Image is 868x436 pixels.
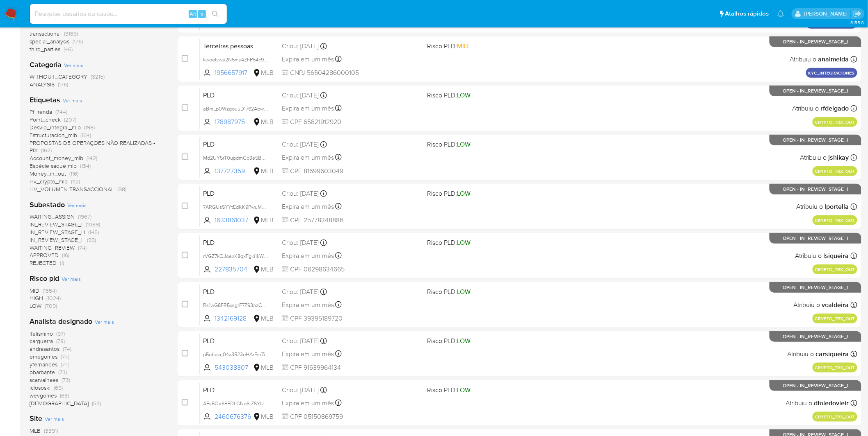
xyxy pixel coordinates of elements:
[853,9,862,18] a: Sair
[804,10,850,18] p: igor.silva@mercadolivre.com
[201,10,203,18] span: s
[850,19,864,26] span: 3.155.0
[190,10,196,18] span: Alt
[30,9,227,19] input: Pesquise usuários ou casos...
[777,10,784,17] a: Notificações
[725,9,769,18] span: Atalhos rápidos
[207,8,224,20] button: search-icon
